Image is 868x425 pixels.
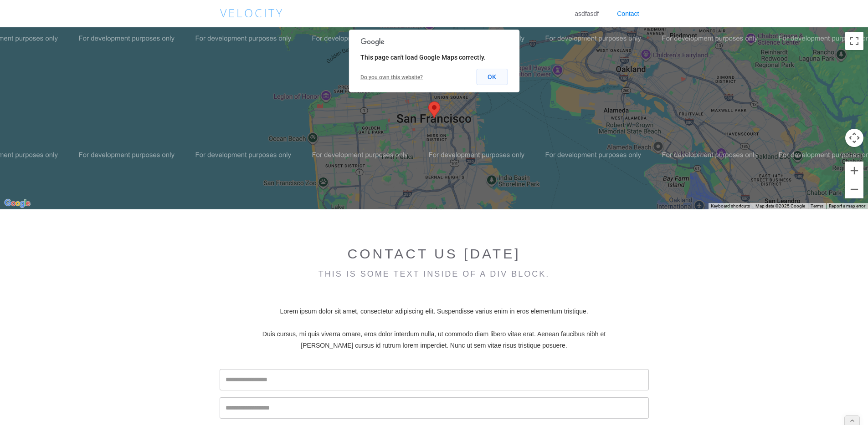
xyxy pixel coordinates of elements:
[360,54,486,61] span: This page can't load Google Maps correctly.
[360,74,423,81] a: Do you own this website?
[476,69,508,85] button: OK
[845,129,863,147] button: Map camera controls
[811,203,823,208] a: Terms (opens in new tab)
[829,203,865,208] a: Report a map error
[845,32,863,50] button: Toggle fullscreen view
[220,246,648,262] h2: Contact Us [DATE]
[755,203,805,208] span: Map data ©2025 Google
[845,162,863,180] button: Zoom in
[220,269,648,278] div: This is some text inside of a div block.
[2,197,32,209] a: Open this area in Google Maps (opens a new window)
[220,306,648,351] p: Lorem ipsum dolor sit amet, consectetur adipiscing elit. Suspendisse varius enim in eros elementu...
[428,101,440,118] div: Map pin
[2,197,32,209] img: Google
[845,180,863,198] button: Zoom out
[220,7,284,19] h1: Velocity
[711,203,750,209] button: Keyboard shortcuts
